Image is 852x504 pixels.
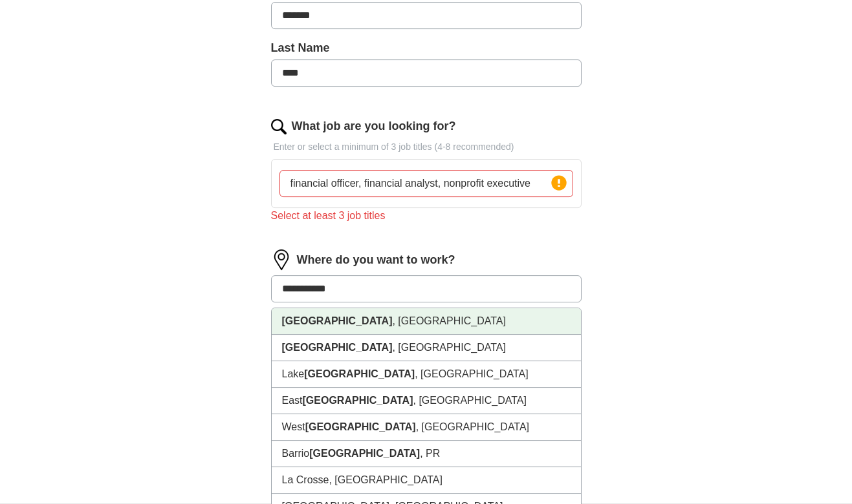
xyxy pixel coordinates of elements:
strong: [GEOGRAPHIC_DATA] [282,315,393,326]
label: What job are you looking for? [292,118,456,135]
li: East , [GEOGRAPHIC_DATA] [272,388,581,414]
input: Type a job title and press enter [279,170,573,197]
li: West , [GEOGRAPHIC_DATA] [272,414,581,441]
label: Where do you want to work? [297,251,455,269]
li: Lake , [GEOGRAPHIC_DATA] [272,361,581,388]
strong: [GEOGRAPHIC_DATA] [303,395,413,406]
strong: [GEOGRAPHIC_DATA] [304,368,415,379]
div: Select at least 3 job titles [271,208,582,224]
img: location.png [271,249,292,270]
img: search.png [271,119,287,134]
strong: [GEOGRAPHIC_DATA] [305,421,416,432]
strong: [GEOGRAPHIC_DATA] [282,342,393,353]
li: , [GEOGRAPHIC_DATA] [272,308,581,335]
li: La Crosse, [GEOGRAPHIC_DATA] [272,467,581,494]
label: Last Name [271,39,582,57]
li: Barrio , PR [272,441,581,467]
strong: [GEOGRAPHIC_DATA] [309,448,420,459]
p: Enter or select a minimum of 3 job titles (4-8 recommended) [271,140,582,154]
li: , [GEOGRAPHIC_DATA] [272,335,581,361]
